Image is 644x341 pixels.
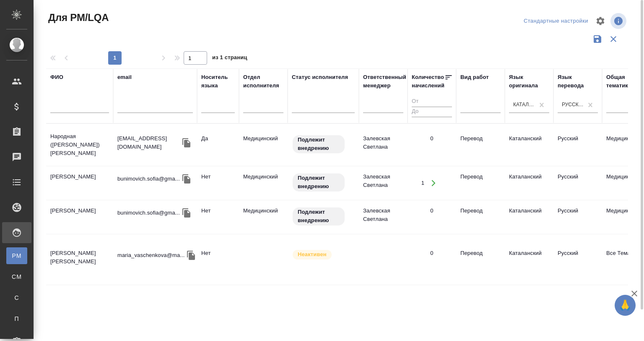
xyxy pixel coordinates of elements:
td: Народная ([PERSON_NAME]) [PERSON_NAME] [46,128,113,162]
div: 0 [430,207,433,215]
p: [EMAIL_ADDRESS][DOMAIN_NAME] [117,134,180,151]
span: С [10,294,23,302]
input: До [412,107,452,117]
td: Перевод [456,130,505,160]
p: maria_vaschenkova@ma... [117,251,185,260]
div: Русский [562,101,584,108]
span: Для PM/LQA [46,11,109,24]
button: Сохранить фильтры [589,31,605,47]
div: Количество начислений [412,73,444,90]
button: Скопировать [180,207,193,219]
td: Каталанский [505,202,553,232]
td: Перевод [456,168,505,198]
td: Русский [553,130,602,160]
div: Каталанский [513,101,535,108]
a: CM [6,268,27,285]
div: Язык оригинала [509,73,549,90]
div: Носитель языка [201,73,235,90]
div: email [117,73,132,81]
a: П [6,310,27,327]
td: Залевская Светлана [359,168,408,198]
p: Неактивен [298,250,327,259]
td: Нет [197,168,239,198]
input: От [412,97,452,107]
div: Отдел исполнителя [243,73,283,90]
div: 0 [430,134,433,143]
div: Наши пути разошлись: исполнитель с нами не работает [292,249,355,260]
td: Русский [553,202,602,232]
p: Подлежит внедрению [298,136,340,152]
div: 1 [421,179,424,187]
p: bunimovich.sofia@gma... [117,209,180,217]
span: Посмотреть информацию [610,13,628,29]
td: Нет [197,245,239,274]
td: Медицинский [239,202,288,232]
div: ФИО [50,73,63,81]
div: Свежая кровь: на первые 3 заказа по тематике ставь редактора и фиксируй оценки [292,134,355,154]
td: Перевод [456,202,505,232]
a: С [6,289,27,306]
span: П [10,315,23,323]
div: Ответственный менеджер [363,73,406,90]
td: Медицинский [239,130,288,160]
p: Подлежит внедрению [298,174,340,191]
td: Русский [553,245,602,274]
div: 0 [430,249,433,257]
p: Подлежит внедрению [298,208,340,225]
div: Вид работ [460,73,489,81]
span: 🙏 [618,296,632,314]
td: Каталанский [505,130,553,160]
button: Открыть работы [425,175,442,192]
td: Да [197,130,239,160]
button: Скопировать [185,249,197,262]
span: CM [10,273,23,281]
button: Скопировать [180,136,193,149]
td: Залевская Светлана [359,202,408,232]
div: split button [522,15,590,28]
span: PM [10,252,23,260]
button: Скопировать [180,173,193,185]
td: [PERSON_NAME] [46,168,113,198]
td: [PERSON_NAME] [46,202,113,232]
div: Статус исполнителя [292,73,348,81]
td: Залевская Светлана [359,130,408,160]
td: Каталанский [505,168,553,198]
a: PM [6,247,27,264]
td: Медицинский [239,168,288,198]
div: Язык перевода [558,73,598,90]
td: Каталанский [505,245,553,274]
div: Свежая кровь: на первые 3 заказа по тематике ставь редактора и фиксируй оценки [292,173,355,192]
span: из 1 страниц [212,52,247,65]
span: Настроить таблицу [590,11,610,31]
td: Перевод [456,245,505,274]
div: Свежая кровь: на первые 3 заказа по тематике ставь редактора и фиксируй оценки [292,207,355,226]
p: bunimovich.sofia@gma... [117,175,180,183]
td: Нет [197,202,239,232]
td: Русский [553,168,602,198]
button: Сбросить фильтры [605,31,621,47]
td: [PERSON_NAME] [PERSON_NAME] [46,245,113,274]
button: 🙏 [615,295,636,316]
